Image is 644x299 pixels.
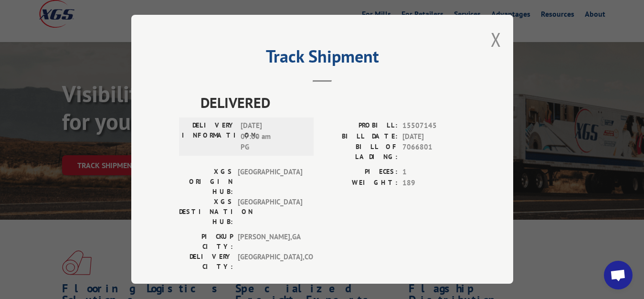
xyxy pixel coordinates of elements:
label: XGS DESTINATION HUB: [179,197,233,227]
label: WEIGHT: [322,178,398,189]
span: [DATE] 07:00 am PG [241,120,305,153]
label: BILL DATE: [322,131,398,142]
button: Close modal [491,27,501,52]
span: 1 [402,167,465,178]
span: 15507145 [402,120,465,131]
span: [GEOGRAPHIC_DATA] [238,197,302,227]
label: DELIVERY CITY: [179,252,233,272]
label: PROBILL: [322,120,398,131]
label: BILL OF LADING: [322,142,398,162]
label: DELIVERY INFORMATION: [182,120,236,153]
label: XGS ORIGIN HUB: [179,167,233,197]
h2: Track Shipment [179,50,465,68]
span: [GEOGRAPHIC_DATA] , CO [238,252,302,272]
label: PIECES: [322,167,398,178]
span: [GEOGRAPHIC_DATA] [238,167,302,197]
label: PICKUP CITY: [179,232,233,252]
span: 7066801 [402,142,465,162]
div: Open chat [604,261,633,289]
span: [DATE] [402,131,465,142]
span: 189 [402,178,465,189]
span: DELIVERED [201,92,465,113]
span: [PERSON_NAME] , GA [238,232,302,252]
